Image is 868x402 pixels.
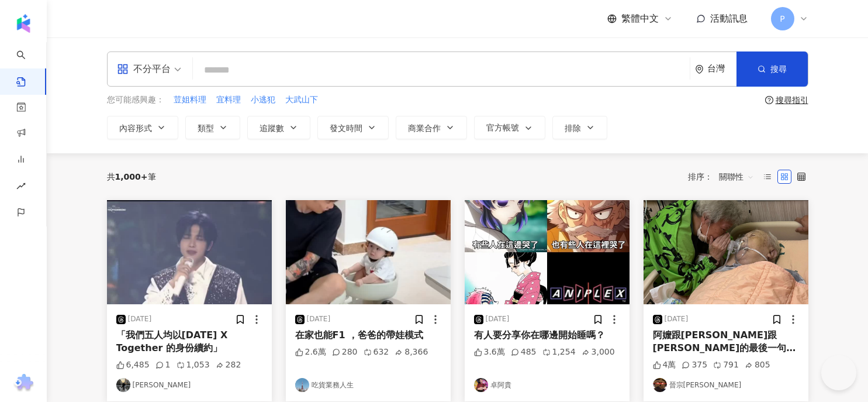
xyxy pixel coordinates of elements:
[115,172,148,181] span: 1,000+
[260,123,284,133] span: 追蹤數
[780,12,784,25] span: P
[332,346,358,358] div: 280
[713,359,739,371] div: 791
[621,12,659,25] span: 繁體中文
[765,96,773,104] span: question-circle
[653,359,676,371] div: 4萬
[653,329,799,355] div: 阿嬤跟[PERSON_NAME]跟[PERSON_NAME]的最後一句話 ：我會愛你一輩子 . . 阿公畢業快樂🎓 我以後還要當你的孫子ㄛ 你是最棒的阿公↖(^ω^)↗
[295,378,441,392] a: KOL Avatar吃貨業務人生
[295,329,441,342] div: 在家也能F1 ，爸爸的帶娃模式
[177,359,210,371] div: 1,053
[474,378,620,392] a: KOL Avatar卓阿貴
[107,116,178,139] button: 內容形式
[719,167,754,186] span: 關聯性
[552,116,607,139] button: 排除
[511,346,537,358] div: 485
[107,172,156,181] div: 共 筆
[465,200,630,304] img: post-image
[395,346,428,358] div: 8,366
[12,374,35,393] img: chrome extension
[565,123,581,133] span: 排除
[247,116,310,139] button: 追蹤數
[665,314,689,324] div: [DATE]
[408,123,441,133] span: 商業合作
[14,14,33,33] img: logo icon
[286,200,451,304] img: post-image
[307,314,331,324] div: [DATE]
[486,123,519,132] span: 官方帳號
[16,42,40,88] a: search
[474,346,505,358] div: 3.6萬
[116,378,262,392] a: KOL Avatar[PERSON_NAME]
[107,200,272,304] img: post-image
[185,116,240,139] button: 類型
[582,346,615,358] div: 3,000
[644,200,808,304] img: post-image
[486,314,510,324] div: [DATE]
[653,378,799,392] a: KOL Avatar晉宗[PERSON_NAME]
[174,94,206,106] span: 荳姐料理
[474,116,545,139] button: 官方帳號
[682,359,707,371] div: 375
[688,167,760,186] div: 排序：
[116,378,130,392] img: KOL Avatar
[710,13,748,24] span: 活動訊息
[285,94,319,106] button: 大武山下
[216,94,241,106] span: 宜料理
[474,378,488,392] img: KOL Avatar
[198,123,214,133] span: 類型
[119,123,152,133] span: 內容形式
[776,95,808,105] div: 搜尋指引
[117,60,171,78] div: 不分平台
[695,65,704,74] span: environment
[295,378,309,392] img: KOL Avatar
[117,63,129,75] span: appstore
[330,123,362,133] span: 發文時間
[770,64,787,74] span: 搜尋
[250,94,276,106] button: 小逃犯
[745,359,770,371] div: 805
[251,94,275,106] span: 小逃犯
[285,94,318,106] span: 大武山下
[216,94,241,106] button: 宜料理
[295,346,326,358] div: 2.6萬
[116,329,262,355] div: 「我們五人均以[DATE] X Together 的身份續約」
[116,359,150,371] div: 6,485
[16,174,26,201] span: rise
[707,64,736,74] div: 台灣
[128,314,152,324] div: [DATE]
[107,94,164,106] span: 您可能感興趣：
[821,355,856,390] iframe: Help Scout Beacon - Open
[364,346,389,358] div: 632
[216,359,241,371] div: 282
[736,51,808,87] button: 搜尋
[396,116,467,139] button: 商業合作
[542,346,576,358] div: 1,254
[155,359,171,371] div: 1
[173,94,207,106] button: 荳姐料理
[653,378,667,392] img: KOL Avatar
[474,329,620,342] div: 有人要分享你在哪邊開始睡嗎？
[317,116,389,139] button: 發文時間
